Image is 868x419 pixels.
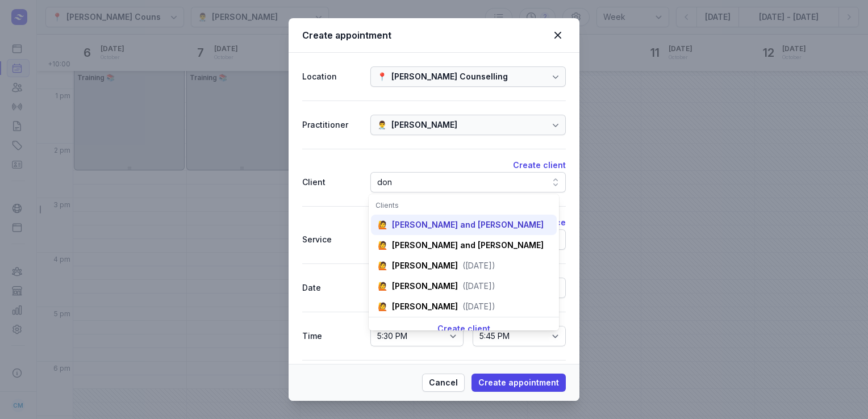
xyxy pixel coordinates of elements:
[462,301,495,312] div: ([DATE])
[302,70,361,83] div: Location
[302,118,361,132] div: Practitioner
[391,118,457,132] div: [PERSON_NAME]
[302,329,361,343] div: Time
[471,374,566,392] button: Create appointment
[369,317,559,340] div: Create client
[478,376,559,389] span: Create appointment
[377,70,387,83] div: 📍
[302,233,361,246] div: Service
[378,219,387,231] div: 🙋
[422,374,465,392] button: Cancel
[378,240,387,251] div: 🙋
[513,158,566,172] button: Create client
[377,118,387,132] div: 👨‍⚕️
[378,280,387,292] div: 🙋
[392,240,544,251] div: [PERSON_NAME] and [PERSON_NAME]
[392,260,458,271] div: [PERSON_NAME]
[302,28,550,42] div: Create appointment
[377,175,392,189] div: don
[378,260,387,271] div: 🙋
[302,175,361,189] div: Client
[378,301,387,312] div: 🙋
[375,201,552,210] div: Clients
[391,70,508,83] div: [PERSON_NAME] Counselling
[462,260,495,271] div: ([DATE])
[462,280,495,292] div: ([DATE])
[392,301,458,312] div: [PERSON_NAME]
[429,376,458,389] span: Cancel
[302,281,361,295] div: Date
[392,280,458,292] div: [PERSON_NAME]
[392,219,544,231] div: [PERSON_NAME] and [PERSON_NAME]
